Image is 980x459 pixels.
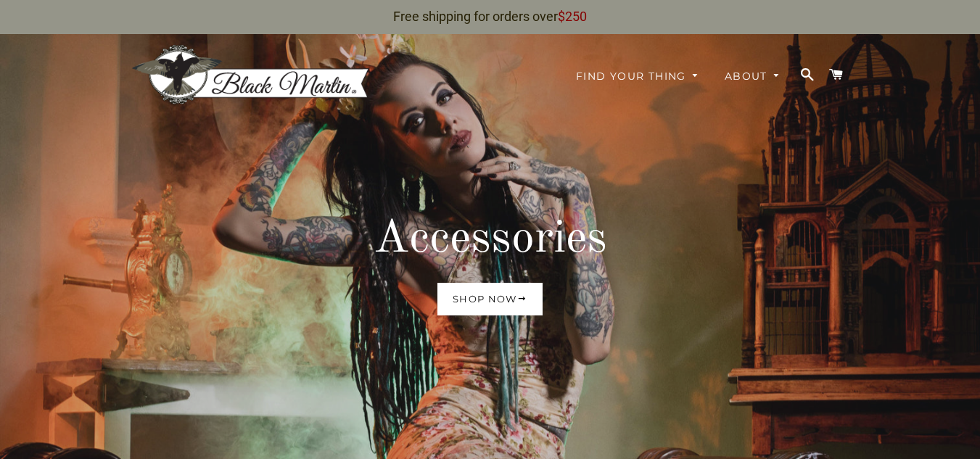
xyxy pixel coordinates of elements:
a: Shop now [437,283,543,315]
span: $ [558,9,565,24]
a: Find Your Thing [565,58,711,96]
h2: Accessories [109,210,871,268]
img: Black Martin [131,44,371,106]
a: About [714,58,792,96]
span: 250 [565,9,587,24]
